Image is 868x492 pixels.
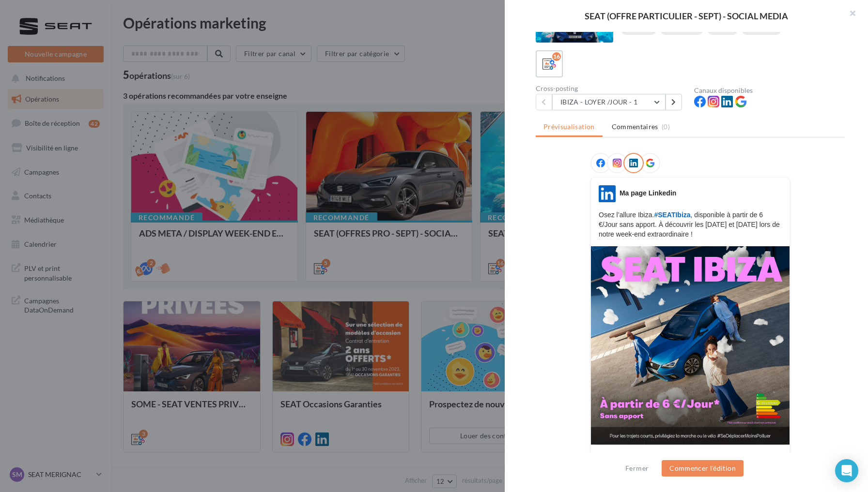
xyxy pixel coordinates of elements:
button: Commencer l'édition [662,460,744,477]
p: Osez l’allure Ibiza. , disponible à partir de 6 €/Jour sans apport. À découvrir les [DATE] et [DA... [599,210,782,239]
span: (0) [662,123,670,131]
span: #SEATIbiza [654,211,690,219]
button: IBIZA - LOYER /JOUR - 1 [552,94,666,110]
div: Cross-posting [536,85,686,92]
div: Canaux disponibles [694,87,845,94]
div: 16 [552,52,561,61]
button: Fermer [621,462,652,474]
div: SEAT (OFFRE PARTICULIER - SEPT) - SOCIAL MEDIA [520,12,852,20]
span: Commentaires [612,122,658,132]
div: Ma page Linkedin [620,188,676,198]
div: Open Intercom Messenger [835,459,858,482]
img: 1_IBIZA_loyer_1x1.jpg [591,246,790,445]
